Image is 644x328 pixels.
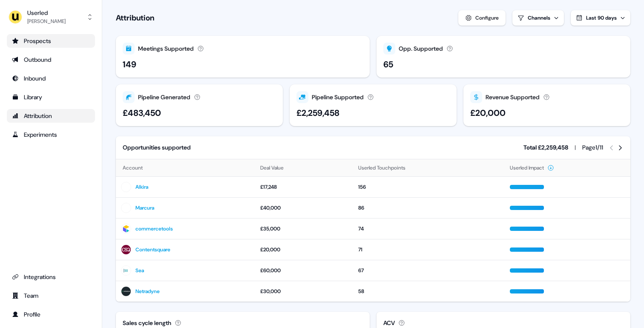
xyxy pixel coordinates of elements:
div: 65 [383,58,393,71]
button: Pipeline Generated£483,450 [116,84,283,126]
a: Netradyne [135,287,160,296]
div: £2,259,458 [296,106,339,119]
div: Inbound [12,74,90,83]
div: 71 [358,245,500,254]
button: Configure [458,10,506,26]
div: 156 [358,183,500,191]
div: £483,450 [123,106,161,119]
div: Pipeline Supported [312,93,364,102]
h1: Attribution [116,13,154,23]
a: Go to team [7,289,95,302]
div: Userled [27,9,66,17]
a: Sea [135,266,144,275]
a: Go to Inbound [7,72,95,85]
div: Meetings Supported [138,44,194,53]
div: Opp. Supported [399,44,443,53]
div: Revenue Supported [486,93,540,102]
div: £35,000 [260,224,348,233]
div: Channels [528,14,550,22]
div: Team [12,291,90,300]
a: Marcura [135,204,154,212]
div: Page 1 / 11 [582,143,603,152]
button: Meetings Supported149 [116,36,370,78]
a: Go to attribution [7,109,95,123]
a: Go to templates [7,90,95,104]
div: [PERSON_NAME] [27,17,66,26]
div: 149 [123,58,136,71]
div: Opportunities supported [123,143,191,152]
button: Revenue Supported£20,000 [463,84,630,126]
a: Contentsquare [135,245,170,254]
div: Outbound [12,55,90,64]
div: Prospects [12,37,90,45]
a: Go to integrations [7,270,95,284]
button: Userled Impact [510,160,554,176]
div: £20,000 [260,245,348,254]
button: Deal Value [260,160,294,176]
div: Attribution [12,112,90,120]
button: Account [123,160,153,176]
div: £17,248 [260,183,348,191]
div: Profile [12,310,90,319]
div: ACV [383,319,395,328]
div: Sales cycle length [123,319,171,328]
a: Go to outbound experience [7,53,95,66]
button: Channels [512,10,564,26]
div: 86 [358,204,500,212]
button: Userled Touchpoints [358,160,416,176]
div: £40,000 [260,204,348,212]
a: Alkira [135,183,148,191]
div: 67 [358,266,500,275]
div: £30,000 [260,287,348,296]
div: 74 [358,224,500,233]
button: Last 90 days [571,10,630,26]
div: Configure [475,14,499,22]
a: Go to prospects [7,34,95,48]
span: Last 90 days [586,14,617,21]
a: Go to profile [7,308,95,321]
div: Integrations [12,273,90,281]
div: £20,000 [470,106,506,119]
a: Go to experiments [7,128,95,141]
div: Pipeline Generated [138,93,190,102]
button: Userled[PERSON_NAME] [7,7,95,27]
div: 58 [358,287,500,296]
button: Pipeline Supported£2,259,458 [290,84,457,126]
div: Total £2,259,458 [523,143,568,152]
a: commercetools [135,224,173,233]
div: Experiments [12,130,90,139]
div: Library [12,93,90,101]
div: £60,000 [260,266,348,275]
